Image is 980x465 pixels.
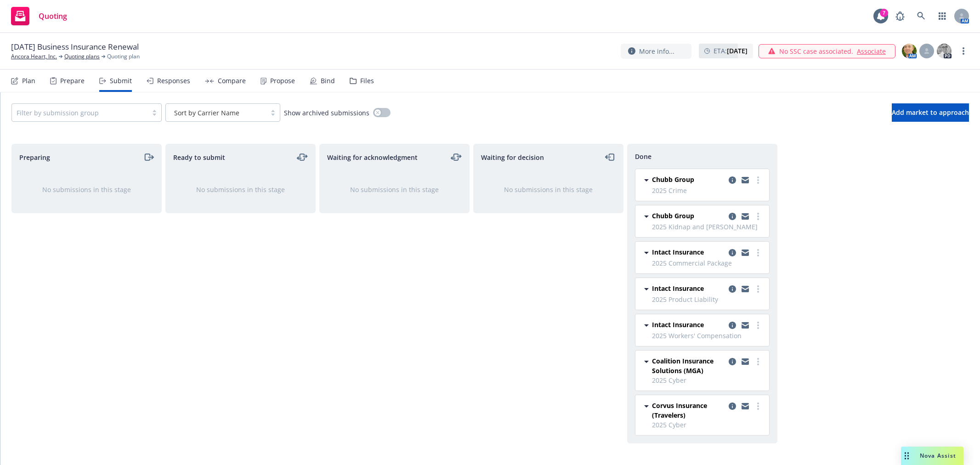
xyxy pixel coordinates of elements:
span: Waiting for decision [481,153,544,162]
a: copy logging email [740,247,751,258]
a: copy logging email [740,211,751,222]
div: Prepare [60,77,85,85]
span: Done [635,152,651,161]
span: No SSC case associated. [779,46,853,56]
span: Intact Insurance [652,247,704,257]
span: Show archived submissions [284,108,369,118]
span: Nova Assist [920,452,956,459]
strong: [DATE] [727,46,748,55]
span: Sort by Carrier Name [174,108,239,118]
a: copy logging email [727,247,738,258]
span: Chubb Group [652,175,694,184]
div: Responses [157,77,190,85]
div: Submit [110,77,132,85]
span: Add market to approach [892,108,969,117]
a: moveLeftRight [451,152,462,163]
a: more [753,356,764,367]
div: No submissions in this stage [27,185,147,194]
a: Switch app [933,7,952,25]
a: copy logging email [740,175,751,186]
span: Intact Insurance [652,284,704,293]
a: more [753,175,764,186]
span: Preparing [19,153,50,162]
button: More info... [621,44,691,59]
span: Corvus Insurance (Travelers) [652,401,725,420]
a: Ancora Heart, Inc. [11,52,57,61]
a: copy logging email [727,211,738,222]
div: Bind [321,77,335,85]
a: more [753,247,764,258]
span: Ready to submit [173,153,225,162]
span: Chubb Group [652,211,694,221]
span: Intact Insurance [652,320,704,329]
a: more [958,45,969,57]
a: copy logging email [727,320,738,331]
span: 2025 Cyber [652,420,764,430]
a: copy logging email [740,401,751,412]
a: Quoting plans [64,52,100,61]
span: Coalition Insurance Solutions (MGA) [652,356,725,375]
a: moveLeft [605,152,616,163]
img: photo [902,44,917,58]
a: copy logging email [727,356,738,367]
span: 2025 Workers' Compensation [652,331,764,340]
a: copy logging email [727,401,738,412]
a: copy logging email [740,284,751,295]
a: Quoting [7,3,71,29]
img: photo [937,44,952,58]
a: copy logging email [727,175,738,186]
a: more [753,401,764,412]
div: Plan [22,77,35,85]
span: 2025 Product Liability [652,295,764,304]
a: copy logging email [740,320,751,331]
a: more [753,320,764,331]
div: No submissions in this stage [488,185,608,194]
a: copy logging email [727,284,738,295]
button: Add market to approach [892,103,969,122]
span: 2025 Kidnap and [PERSON_NAME] [652,222,764,232]
span: 2025 Crime [652,186,764,195]
a: Associate [857,46,886,56]
span: [DATE] Business Insurance Renewal [11,41,139,52]
a: more [753,211,764,222]
span: Waiting for acknowledgment [327,153,418,162]
div: 7 [880,9,888,17]
div: Files [360,77,374,85]
a: Report a Bug [891,7,909,25]
div: Compare [218,77,246,85]
a: moveRight [143,152,154,163]
span: More info... [639,46,674,56]
a: more [753,284,764,295]
span: Quoting [39,12,67,20]
a: moveLeftRight [297,152,308,163]
div: No submissions in this stage [181,185,300,194]
span: Sort by Carrier Name [170,108,261,118]
button: Nova Assist [901,447,963,465]
div: Drag to move [901,447,912,465]
div: Propose [270,77,295,85]
span: 2025 Cyber [652,375,764,385]
span: 2025 Commercial Package [652,258,764,268]
a: Search [912,7,930,25]
span: ETA : [714,46,748,56]
div: No submissions in this stage [334,185,454,194]
a: copy logging email [740,356,751,367]
span: Quoting plan [107,52,140,61]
